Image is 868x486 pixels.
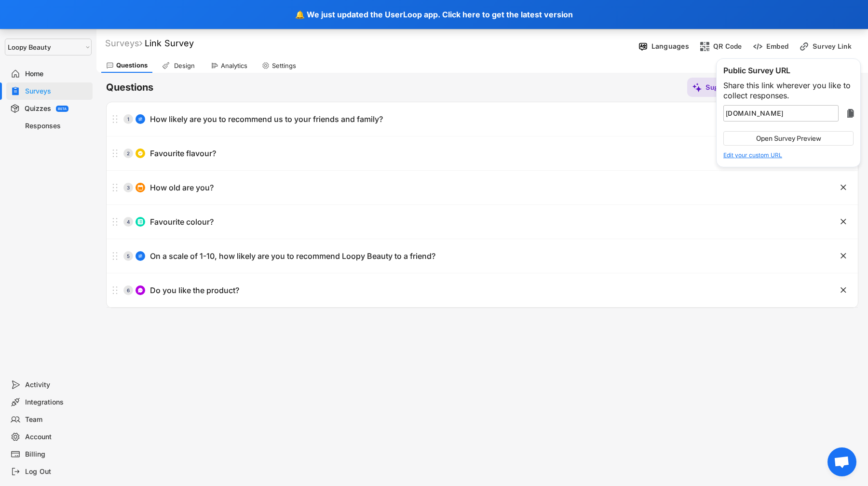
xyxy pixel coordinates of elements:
[137,219,143,225] img: ListMajor.svg
[713,42,742,51] div: QR Code
[723,152,782,158] div: Edit your custom URL
[25,121,89,131] div: Responses
[137,150,143,156] img: CircleTickMinorWhite.svg
[692,82,702,93] img: MagicMajor%20%28Purple%29.svg
[58,107,67,110] div: BETA
[25,450,89,459] div: Billing
[799,41,809,52] img: LinkMinor.svg
[106,81,153,94] h6: Questions
[723,131,854,146] button: Open Survey Preview
[150,148,216,159] div: Favourite flavour?
[272,62,296,70] div: Settings
[839,183,848,192] button: 
[137,287,143,293] img: ConversationMinor.svg
[723,66,854,76] div: Public Survey URL
[845,108,856,119] button: 
[25,415,89,424] div: Team
[25,432,89,442] div: Account
[839,251,848,261] button: 
[705,83,767,92] div: Suggest Questions
[105,38,142,49] div: Surveys
[137,253,143,259] img: AdjustIcon.svg
[123,151,133,156] div: 2
[150,183,214,193] div: How old are you?
[700,41,710,52] img: ShopcodesMajor.svg
[25,69,89,79] div: Home
[723,81,854,101] div: Share this link wherever you like to collect responses.
[841,182,846,192] text: 
[766,42,788,51] div: Embed
[827,447,856,476] div: Open chat
[841,216,846,227] text: 
[839,217,848,227] button: 
[25,380,89,390] div: Activity
[25,467,89,476] div: Log Out
[25,398,89,407] div: Integrations
[123,288,133,293] div: 6
[137,116,143,122] img: AdjustIcon.svg
[638,41,648,52] img: Language%20Icon.svg
[841,251,846,261] text: 
[839,285,848,295] button: 
[150,114,383,124] div: How likely are you to recommend us to your friends and family?
[116,61,148,69] div: Questions
[137,185,143,190] img: CalendarMajor.svg
[172,62,196,70] div: Design
[221,62,247,70] div: Analytics
[25,87,89,96] div: Surveys
[847,108,854,119] text: 
[651,42,689,51] div: Languages
[150,217,214,227] div: Favourite colour?
[150,285,239,296] div: Do you like the product?
[841,285,846,295] text: 
[25,104,51,113] div: Quizzes
[150,251,435,261] div: On a scale of 1-10, how likely are you to recommend Loopy Beauty to a friend?
[123,219,133,224] div: 4
[145,38,194,48] font: Link Survey
[813,42,861,51] div: Survey Link
[753,41,763,52] img: EmbedMinor.svg
[123,117,133,121] div: 1
[723,150,782,160] a: Edit your custom URL
[123,254,133,258] div: 5
[123,185,133,190] div: 3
